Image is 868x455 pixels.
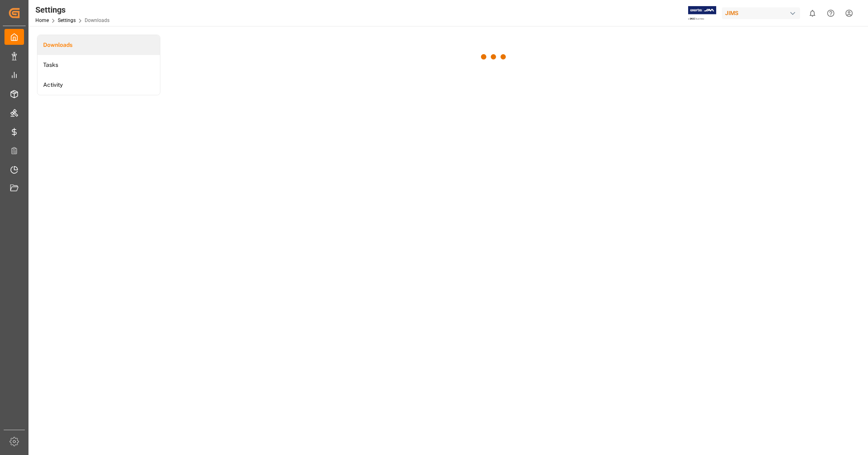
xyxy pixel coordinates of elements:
a: Downloads [37,35,160,55]
button: JIMS [722,5,803,21]
button: Help Center [822,4,840,22]
button: show 0 new notifications [803,4,822,22]
a: Settings [58,18,76,23]
a: Activity [37,75,160,95]
a: Home [35,18,49,23]
div: JIMS [722,7,800,19]
a: Tasks [37,55,160,75]
img: Exertis%20JAM%20-%20Email%20Logo.jpg_1722504956.jpg [688,6,716,20]
div: Settings [35,4,109,16]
